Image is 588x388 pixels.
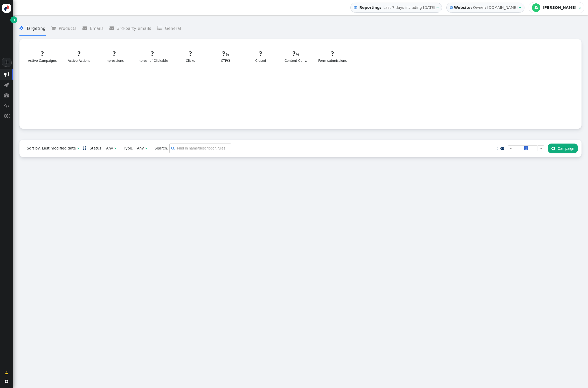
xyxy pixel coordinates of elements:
a: » [538,145,544,151]
div: Content Conv. [283,49,309,63]
span:  [4,113,9,119]
span: Search: [151,146,168,150]
a: ?Clicks [174,46,206,66]
a: « [508,145,514,151]
div: ? [178,49,203,58]
span: Type: [120,146,133,151]
span:  [450,5,453,10]
span:  [436,6,439,9]
div: ? [137,49,168,58]
span: 1 [524,146,528,150]
li: Emails [82,22,104,36]
div: ? [318,49,347,58]
span:  [5,370,8,376]
a: ?Form submissions [315,46,350,66]
b: Website: [453,5,473,10]
div: Any [106,146,113,151]
li: Products [51,22,77,36]
span:  [4,93,9,98]
a:  [1,368,12,377]
span:  [109,26,117,31]
div: Owner: [DOMAIN_NAME] [473,5,518,10]
span:  [4,82,9,87]
span:  [114,146,116,150]
span:  [551,146,555,151]
input: Find in name/description/rules [169,144,231,153]
span:  [227,59,230,62]
span:  [4,103,9,108]
div: Clicks [178,49,203,63]
span: Status: [86,146,102,151]
a: ?Content Conv. [280,46,312,66]
span:  [5,380,8,383]
a: + [2,58,11,67]
div: Closed [248,49,274,63]
span:  [145,146,147,150]
div: ? [213,49,238,58]
li: General [157,22,181,36]
div: Impressions [101,49,127,63]
div: Active Campaigns [28,49,57,63]
div: [PERSON_NAME] [543,5,577,10]
div: ? [28,49,57,58]
div: Form submissions [318,49,347,63]
div: ? [66,49,92,58]
span:  [51,26,59,31]
a:  [501,146,504,150]
a: ?Active Campaigns [25,46,60,66]
span:  [19,26,26,31]
div: Impres. of Clickable [137,49,168,63]
div: ? [101,49,127,58]
li: 3rd-party emails [109,22,151,36]
b: Reporting: [358,5,382,10]
div: CTR [213,49,238,63]
button: Campaign [548,144,578,153]
a:  [10,16,17,23]
span:  [4,72,9,77]
div: Active Actions [66,49,92,63]
a: ?Active Actions [63,46,95,66]
div: Sort by: Last modified date [27,146,76,151]
span:  [77,146,79,150]
a: ?Impressions [98,46,130,66]
span:  [13,17,16,23]
a: ?Impres. of Clickable [133,46,171,66]
span: Sorted in descending order [83,146,86,150]
li: Targeting [19,22,45,36]
span:  [579,6,581,10]
div: A [532,3,540,12]
span:  [171,146,175,151]
img: logo-icon.svg [2,4,11,13]
a: ?Closed [245,46,276,66]
span: Last 7 days including [DATE] [383,5,435,10]
span:  [501,146,504,150]
a:  [83,146,86,150]
a: ?CTR [210,46,241,66]
span:  [82,26,90,31]
div: ? [283,49,309,58]
div: ? [248,49,274,58]
span:  [157,26,165,31]
div: Any [137,146,144,151]
span:  [519,6,521,9]
span:  [354,6,357,9]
